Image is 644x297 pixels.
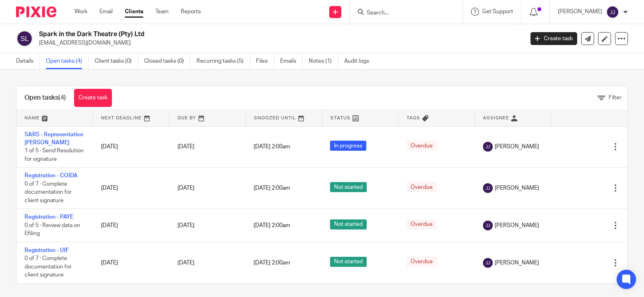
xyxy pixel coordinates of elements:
span: [DATE] [178,185,194,191]
a: Registration - PAYE [25,214,73,220]
h2: Spark in the Dark Theatre (Pty) Ltd [39,30,423,39]
a: Audit logs [344,53,375,69]
td: [DATE] [93,209,169,242]
img: svg%3E [483,221,493,230]
a: Registration - COIDA [25,173,78,178]
h1: Open tasks [25,94,66,102]
img: Pixie [16,6,56,17]
span: [DATE] 2:00am [254,185,290,191]
a: Details [16,53,40,69]
span: Snoozed Until [254,116,296,120]
a: Registration - UIF [25,248,69,253]
img: svg%3E [483,183,493,193]
a: Email [99,8,113,16]
span: Overdue [407,219,437,229]
span: Not started [330,257,367,267]
td: [DATE] [93,168,169,209]
a: Work [74,8,87,16]
span: [PERSON_NAME] [495,184,539,192]
img: svg%3E [16,30,33,47]
a: Team [155,8,169,16]
span: In progress [330,141,366,151]
img: svg%3E [483,142,493,152]
a: Emails [280,53,303,69]
span: [DATE] [178,144,194,150]
span: Filter [609,95,621,100]
span: Not started [330,182,367,192]
img: svg%3E [606,6,619,18]
a: Clients [125,8,143,16]
img: svg%3E [483,258,493,268]
a: Reports [181,8,201,16]
span: [DATE] 2:00am [254,223,290,228]
span: [PERSON_NAME] [495,143,539,151]
span: (4) [58,94,66,101]
a: Recurring tasks (5) [196,53,250,69]
span: Status [330,116,351,120]
span: Overdue [407,141,437,151]
span: 0 of 7 · Complete documentation for client signature [25,181,72,203]
span: Tags [407,116,420,120]
a: Open tasks (4) [46,53,89,69]
span: [DATE] 2:00am [254,144,290,150]
span: [DATE] 2:00am [254,260,290,266]
span: [PERSON_NAME] [495,221,539,229]
span: Overdue [407,257,437,267]
span: 0 of 5 · Review data on Efiling [25,223,80,237]
a: SARS - Representative [PERSON_NAME] [25,132,83,145]
p: [PERSON_NAME] [558,8,602,16]
span: [DATE] [178,260,194,266]
span: Overdue [407,182,437,192]
input: Search [366,10,438,17]
a: Files [256,53,274,69]
p: [EMAIL_ADDRESS][DOMAIN_NAME] [39,39,518,47]
td: [DATE] [93,242,169,283]
span: Get Support [482,9,513,14]
span: [PERSON_NAME] [495,259,539,267]
a: Closed tasks (0) [144,53,190,69]
a: Create task [74,89,112,107]
td: [DATE] [93,126,169,168]
a: Notes (1) [309,53,338,69]
span: Not started [330,219,367,229]
span: [DATE] [178,223,194,228]
span: 0 of 7 · Complete documentation for client signature [25,256,72,278]
a: Client tasks (0) [95,53,138,69]
span: 1 of 5 · Send Resolution for signature [25,148,84,162]
a: Create task [530,32,577,45]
